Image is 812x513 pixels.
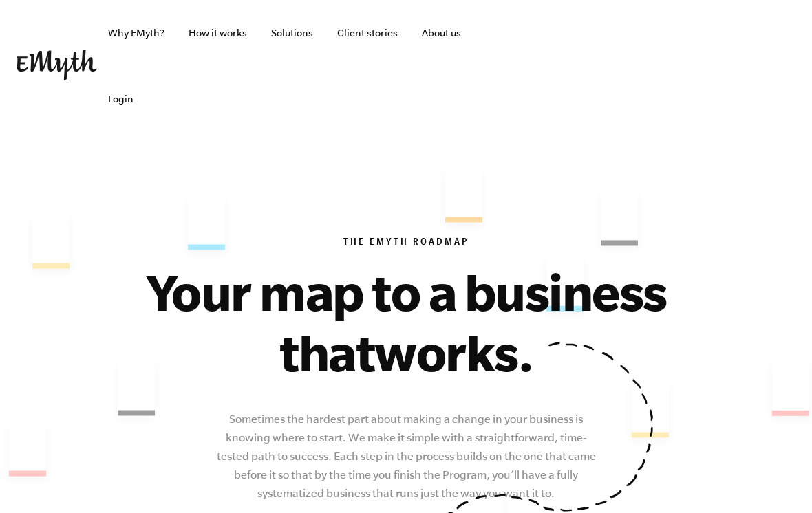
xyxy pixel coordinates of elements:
[743,447,812,513] div: Widget chat
[17,50,97,80] img: EMyth
[97,66,145,132] a: Login
[214,410,598,503] p: Sometimes the hardest part about making a change in your business is knowing where to start. We m...
[17,237,795,250] h6: The EMyth Roadmap
[103,261,709,382] h1: Your map to a business that
[500,51,644,81] iframe: Embedded CTA
[651,51,795,81] iframe: Embedded CTA
[743,447,812,513] iframe: Chat Widget
[374,323,533,381] span: works.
